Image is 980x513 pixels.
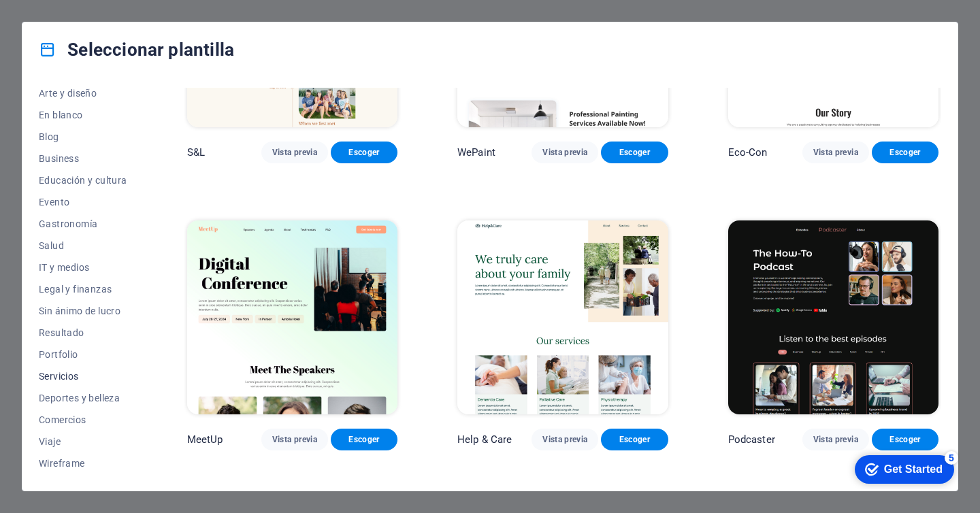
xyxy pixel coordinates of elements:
[39,371,127,382] span: Servicios
[187,146,205,159] p: S&L
[457,146,495,159] p: WePaint
[39,169,127,191] button: Educación y cultura
[187,433,223,446] p: MeetUp
[542,434,587,445] span: Vista previa
[612,147,657,158] span: Escoger
[39,110,127,120] span: En blanco
[872,429,938,450] button: Escoger
[39,240,127,251] span: Salud
[813,434,858,445] span: Vista previa
[39,262,127,273] span: IT y medios
[39,175,127,186] span: Educación y cultura
[11,7,110,35] div: Get Started 5 items remaining, 0% complete
[39,256,127,278] button: IT y medios
[39,458,127,469] span: Wireframe
[39,218,127,229] span: Gastronomía
[532,429,598,450] button: Vista previa
[101,3,114,16] div: 5
[542,147,587,158] span: Vista previa
[39,213,127,235] button: Gastronomía
[331,142,397,163] button: Escoger
[601,429,668,450] button: Escoger
[612,434,657,445] span: Escoger
[39,278,127,300] button: Legal y finanzas
[39,436,127,447] span: Viaje
[39,191,127,213] button: Evento
[39,452,127,474] button: Wireframe
[261,142,328,163] button: Vista previa
[187,220,397,414] img: MeetUp
[272,147,317,158] span: Vista previa
[813,147,858,158] span: Vista previa
[39,344,127,365] button: Portfolio
[39,300,127,322] button: Sin ánimo de lucro
[802,429,869,450] button: Vista previa
[39,284,127,295] span: Legal y finanzas
[342,434,387,445] span: Escoger
[39,131,127,142] span: Blog
[39,82,127,104] button: Arte y diseño
[39,197,127,208] span: Evento
[39,393,127,403] span: Deportes y belleza
[728,220,938,414] img: Podcaster
[39,148,127,169] button: Business
[39,409,127,431] button: Comercios
[261,429,328,450] button: Vista previa
[883,434,928,445] span: Escoger
[883,147,928,158] span: Escoger
[40,15,99,27] div: Get Started
[39,235,127,256] button: Salud
[39,327,127,338] span: Resultado
[272,434,317,445] span: Vista previa
[728,433,775,446] p: Podcaster
[39,153,127,164] span: Business
[39,387,127,409] button: Deportes y belleza
[331,429,397,450] button: Escoger
[39,104,127,126] button: En blanco
[601,142,668,163] button: Escoger
[39,349,127,360] span: Portfolio
[457,220,668,414] img: Help & Care
[39,322,127,344] button: Resultado
[457,433,512,446] p: Help & Care
[342,147,387,158] span: Escoger
[532,142,598,163] button: Vista previa
[39,39,234,61] h4: Seleccionar plantilla
[802,142,869,163] button: Vista previa
[39,431,127,452] button: Viaje
[39,414,127,425] span: Comercios
[39,126,127,148] button: Blog
[872,142,938,163] button: Escoger
[39,305,127,316] span: Sin ánimo de lucro
[728,146,768,159] p: Eco-Con
[39,88,127,99] span: Arte y diseño
[39,365,127,387] button: Servicios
